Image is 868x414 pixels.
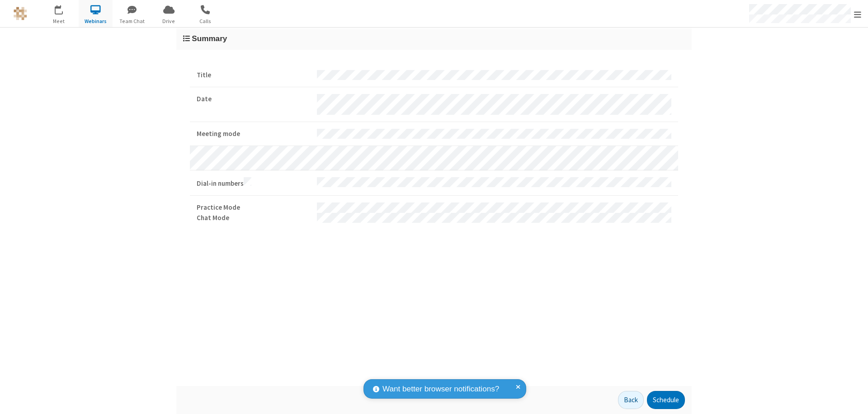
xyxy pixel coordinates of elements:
strong: Date [197,94,310,104]
span: Team Chat [115,17,149,25]
span: Want better browser notifications? [382,383,499,395]
div: 3 [61,5,67,12]
strong: Dial-in numbers [197,177,310,189]
span: Summary [192,34,227,43]
button: Back [618,391,644,409]
img: QA Selenium DO NOT DELETE OR CHANGE [14,7,27,20]
strong: Practice Mode [197,202,310,213]
strong: Meeting mode [197,129,310,139]
button: Schedule [647,391,685,409]
span: Webinars [79,17,113,25]
strong: Chat Mode [197,213,310,223]
span: Calls [189,17,222,25]
span: Meet [42,17,76,25]
strong: Title [197,70,310,80]
span: Drive [152,17,186,25]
